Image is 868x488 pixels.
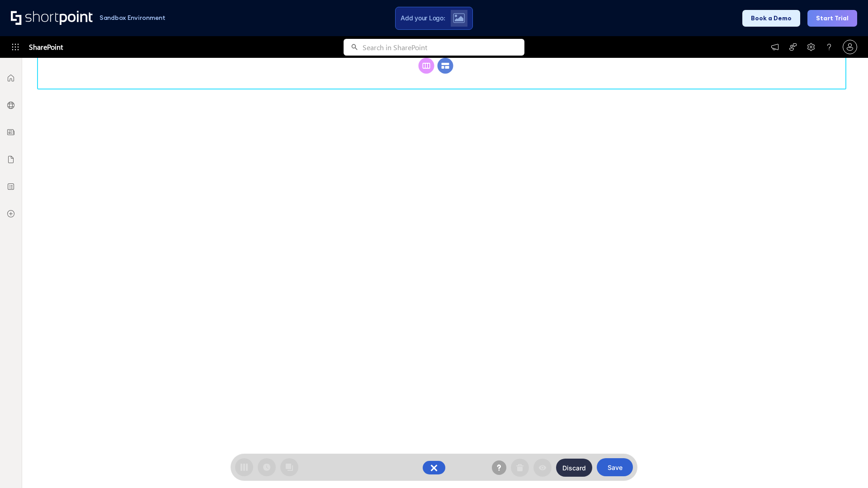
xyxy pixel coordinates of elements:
iframe: Chat Widget [823,445,868,488]
button: Save [597,458,633,476]
h1: Sandbox Environment [99,15,165,20]
img: Upload logo [453,13,465,23]
input: Search in SharePoint [363,39,524,56]
span: Add your Logo: [401,14,445,22]
button: Book a Demo [742,10,800,27]
span: SharePoint [29,36,63,58]
button: Start Trial [807,10,857,27]
button: Discard [556,459,592,477]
